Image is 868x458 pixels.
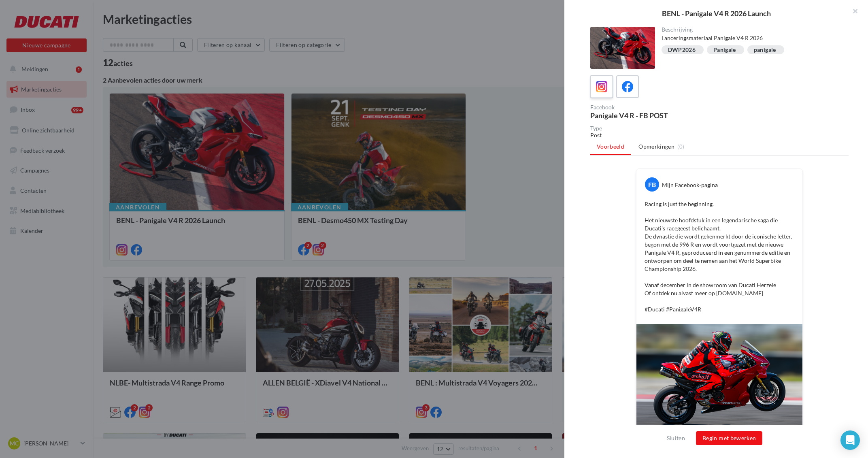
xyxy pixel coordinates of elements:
div: panigale [754,47,776,53]
div: BENL - Panigale V4 R 2026 Launch [577,10,855,17]
div: Facebook [590,104,716,110]
span: (0) [677,143,684,150]
button: Begin met bewerken [696,431,762,445]
span: Opmerkingen [638,143,674,151]
div: Post [590,131,849,139]
div: DWP2026 [668,47,696,53]
div: Panigale [713,47,736,53]
button: Sluiten [664,433,688,443]
div: FB [645,177,659,192]
div: Lanceringsmateriaal Panigale V4 R 2026 [662,34,842,42]
div: Type [590,126,849,131]
p: Racing is just the beginning. Het nieuwste hoofdstuk in een legendarische saga die Ducati's raceg... [645,200,794,313]
div: Mijn Facebook-pagina [662,181,718,189]
div: Beschrijving [662,27,842,32]
div: Panigale V4 R - FB POST [590,112,716,119]
div: Open Intercom Messenger [840,430,860,450]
